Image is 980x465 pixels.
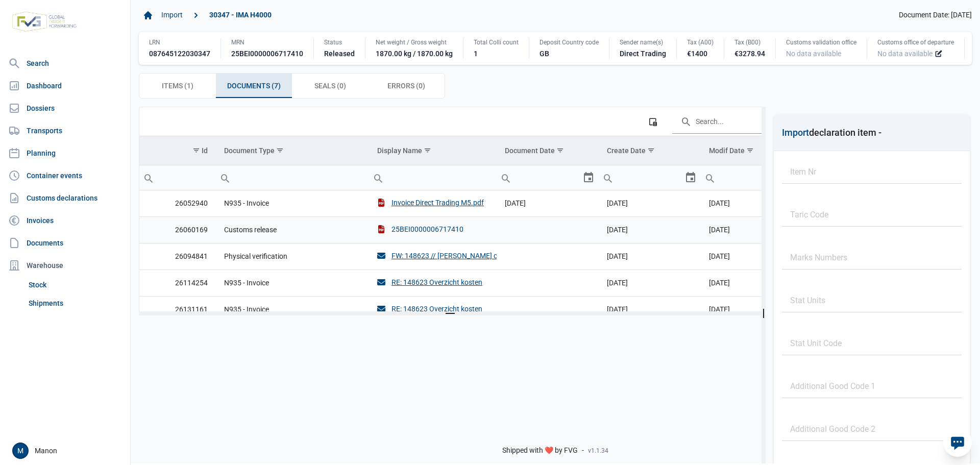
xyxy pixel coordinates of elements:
[701,165,787,190] input: Filter cell
[782,126,881,140] div: declaration item -
[139,216,216,243] td: 26060169
[786,38,856,46] div: Customs validation office
[162,80,193,92] span: Items (1)
[4,255,126,276] div: Warehouse
[224,146,275,155] div: Document Type
[139,270,216,296] td: 26114254
[139,165,158,190] div: Search box
[231,38,303,46] div: MRN
[369,136,497,165] td: Column Display Name
[599,165,701,190] td: Filter cell
[377,224,463,234] div: 25BEI0000006717410
[786,50,841,58] span: No data available
[216,165,234,190] div: Search box
[4,76,126,96] a: Dashboard
[709,252,730,260] span: [DATE]
[607,146,646,155] div: Create Date
[701,165,803,190] td: Filter cell
[497,165,582,190] input: Filter cell
[599,165,684,190] input: Filter cell
[607,226,628,234] span: [DATE]
[4,210,126,231] a: Invoices
[216,216,369,243] td: Customs release
[8,8,81,36] img: FVG - Global freight forwarding
[12,443,124,459] div: Manon
[12,443,29,459] button: M
[369,165,497,190] td: Filter cell
[644,112,662,131] div: Column Chooser
[684,165,697,190] div: Select
[139,243,216,270] td: 26094841
[227,80,281,92] span: Documents (7)
[607,305,628,313] span: [DATE]
[377,146,422,155] div: Display Name
[505,199,526,207] span: [DATE]
[369,165,497,190] input: Filter cell
[687,48,714,59] div: €1400
[216,243,369,270] td: Physical verification
[620,38,666,46] div: Sender name(s)
[540,48,599,59] div: GB
[216,270,369,296] td: N935 - Invoice
[324,38,355,46] div: Status
[216,136,369,165] td: Column Document Type
[4,98,126,118] a: Dossiers
[607,252,628,260] span: [DATE]
[899,11,972,20] span: Document Date: [DATE]
[4,165,126,186] a: Container events
[607,279,628,287] span: [DATE]
[556,146,564,154] span: Show filter options for column 'Document Date'
[4,233,126,253] a: Documents
[4,120,126,141] a: Transports
[709,199,730,207] span: [DATE]
[216,165,369,190] input: Filter cell
[687,38,714,46] div: Tax (A00)
[377,304,482,314] div: RE: 148623 Overzicht kosten
[377,198,484,208] div: Invoice Direct Trading M5.pdf
[782,127,809,138] span: Import
[139,165,216,190] td: Filter cell
[149,38,210,46] div: LRN
[709,305,730,313] span: [DATE]
[4,143,126,163] a: Planning
[139,311,762,315] div: Split bar
[877,38,954,46] div: Customs office of departure
[376,48,453,59] div: 1870.00 kg / 1870.00 kg
[216,296,369,323] td: N935 - Invoice
[877,48,933,59] span: No data available
[497,165,515,190] div: Search box
[139,190,216,217] td: 26052940
[369,165,387,190] div: Search box
[505,146,555,155] div: Document Date
[139,296,216,323] td: 26131161
[376,38,453,46] div: Net weight / Gross weight
[540,38,599,46] div: Deposit Country code
[734,48,765,59] div: €3278.94
[24,276,126,294] a: Stock
[139,107,803,404] div: Data grid with 7 rows and 6 columns
[701,165,719,190] div: Search box
[734,38,765,46] div: Tax (B00)
[216,165,369,190] td: Filter cell
[599,136,701,165] td: Column Create Date
[709,146,745,155] div: Modif Date
[497,136,599,165] td: Column Document Date
[157,7,187,24] a: Import
[377,251,664,261] div: FW: 148623 // [PERSON_NAME] container met4 wagens + fysieke verificatie / expertise
[582,165,595,190] div: Select
[701,136,803,165] td: Column Modif Date
[497,165,599,190] td: Filter cell
[202,146,208,155] div: Id
[672,109,795,134] input: Search in the data grid
[4,188,126,208] a: Customs declarations
[24,294,126,312] a: Shipments
[709,279,730,287] span: [DATE]
[216,190,369,217] td: N935 - Invoice
[474,38,519,46] div: Total Colli count
[276,146,284,154] span: Show filter options for column 'Document Type'
[4,53,126,74] a: Search
[709,226,730,234] span: [DATE]
[205,7,276,24] a: 30347 - IMA H4000
[139,136,216,165] td: Column Id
